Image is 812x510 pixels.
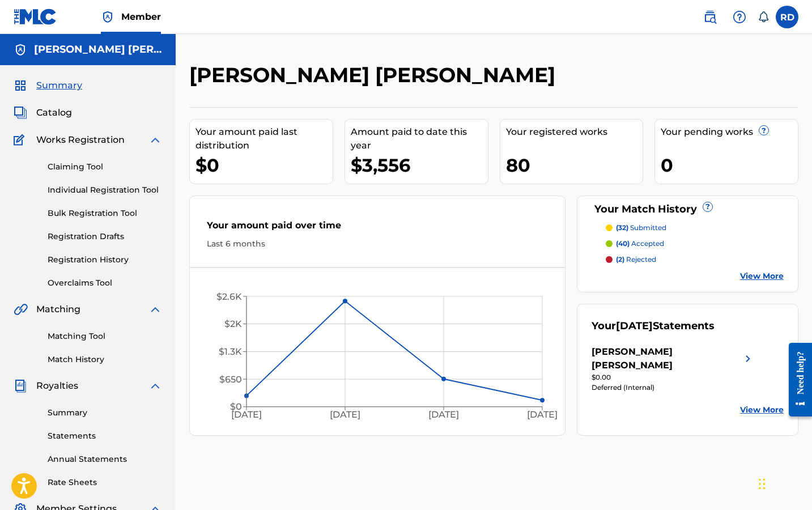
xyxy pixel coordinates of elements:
[661,152,798,178] div: 0
[351,152,488,178] div: $3,556
[703,202,712,211] span: ?
[148,133,162,147] img: expand
[207,238,548,250] div: Last 6 months
[506,125,643,139] div: Your registered works
[36,303,80,316] span: Matching
[758,11,769,23] div: Notifications
[14,106,27,120] img: Catalog
[755,456,812,510] iframe: Chat Widget
[616,223,628,232] span: (32)
[14,79,27,92] img: Summary
[740,404,784,416] a: View More
[14,303,28,316] img: Matching
[759,467,766,501] div: Drag
[330,409,360,420] tspan: [DATE]
[616,320,653,332] span: [DATE]
[207,219,548,238] div: Your amount paid over time
[216,291,242,302] tspan: $2.6K
[616,254,656,265] p: rejected
[48,330,162,342] a: Matching Tool
[592,372,755,382] div: $0.00
[36,106,72,120] span: Catalog
[36,133,125,147] span: Works Registration
[592,202,784,217] div: Your Match History
[616,255,624,263] span: (2)
[592,345,755,393] a: [PERSON_NAME] [PERSON_NAME]right chevron icon$0.00Deferred (Internal)
[14,133,28,147] img: Works Registration
[661,125,798,139] div: Your pending works
[740,270,784,282] a: View More
[592,382,755,393] div: Deferred (Internal)
[606,239,784,249] a: (40) accepted
[428,409,459,420] tspan: [DATE]
[224,318,242,329] tspan: $2K
[148,379,162,393] img: expand
[219,374,242,385] tspan: $650
[527,409,558,420] tspan: [DATE]
[48,254,162,266] a: Registration History
[231,409,262,420] tspan: [DATE]
[606,223,784,233] a: (32) submitted
[616,239,630,248] span: (40)
[699,6,721,28] a: Public Search
[776,6,798,28] div: User Menu
[48,407,162,419] a: Summary
[148,303,162,316] img: expand
[121,10,161,23] span: Member
[48,453,162,465] a: Annual Statements
[728,6,751,28] div: Help
[506,152,643,178] div: 80
[230,401,242,412] tspan: $0
[14,79,82,92] a: SummarySummary
[101,10,114,24] img: Top Rightsholder
[48,207,162,219] a: Bulk Registration Tool
[606,254,784,265] a: (2) rejected
[48,477,162,488] a: Rate Sheets
[48,277,162,289] a: Overclaims Tool
[14,43,27,57] img: Accounts
[195,152,333,178] div: $0
[36,79,82,92] span: Summary
[34,43,162,56] h5: Rommel Alexander Donald
[780,333,812,427] iframe: Resource Center
[48,184,162,196] a: Individual Registration Tool
[14,379,27,393] img: Royalties
[48,231,162,243] a: Registration Drafts
[189,62,561,88] h2: [PERSON_NAME] [PERSON_NAME]
[195,125,333,152] div: Your amount paid last distribution
[616,239,664,249] p: accepted
[36,379,78,393] span: Royalties
[741,345,755,372] img: right chevron icon
[48,161,162,173] a: Claiming Tool
[592,345,741,372] div: [PERSON_NAME] [PERSON_NAME]
[14,106,72,120] a: CatalogCatalog
[48,354,162,365] a: Match History
[14,8,57,25] img: MLC Logo
[48,430,162,442] a: Statements
[703,10,717,24] img: search
[733,10,746,24] img: help
[759,126,768,135] span: ?
[616,223,666,233] p: submitted
[351,125,488,152] div: Amount paid to date this year
[592,318,715,334] div: Your Statements
[219,346,242,357] tspan: $1.3K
